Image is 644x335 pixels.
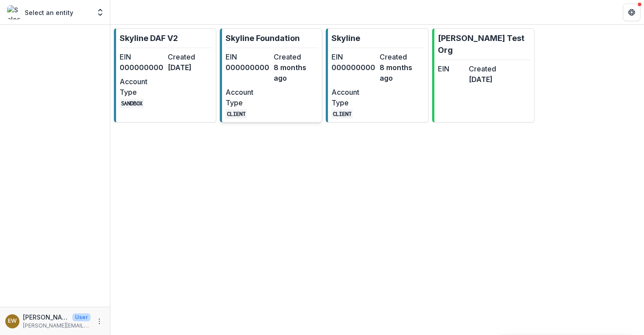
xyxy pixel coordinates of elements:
[120,62,164,73] dd: 000000000
[380,52,424,62] dt: Created
[120,32,178,44] p: Skyline DAF V2
[623,4,640,21] button: Get Help
[331,109,353,119] code: CLIENT
[438,32,531,56] p: [PERSON_NAME] Test Org
[226,52,270,62] dt: EIN
[23,313,69,322] p: [PERSON_NAME]
[226,62,270,73] dd: 000000000
[469,74,496,85] dd: [DATE]
[331,52,376,62] dt: EIN
[326,28,428,123] a: SkylineEIN000000000Created8 months agoAccount TypeCLIENT
[432,28,535,123] a: [PERSON_NAME] Test OrgEINCreated[DATE]
[25,8,73,17] p: Select an entity
[274,52,318,62] dt: Created
[94,316,105,327] button: More
[120,76,164,97] dt: Account Type
[331,32,360,44] p: Skyline
[8,318,17,324] div: Eddie Whitfield
[7,5,21,19] img: Select an entity
[469,63,496,74] dt: Created
[226,109,247,119] code: CLIENT
[220,28,322,123] a: Skyline FoundationEIN000000000Created8 months agoAccount TypeCLIENT
[226,87,270,108] dt: Account Type
[120,99,144,108] code: SANDBOX
[274,62,318,83] dd: 8 months ago
[331,62,376,73] dd: 000000000
[23,322,90,330] p: [PERSON_NAME][EMAIL_ADDRESS][DOMAIN_NAME]
[331,87,376,108] dt: Account Type
[72,313,90,321] p: User
[168,62,212,73] dd: [DATE]
[226,32,300,44] p: Skyline Foundation
[438,63,465,74] dt: EIN
[94,4,106,21] button: Open entity switcher
[120,52,164,62] dt: EIN
[114,28,216,123] a: Skyline DAF V2EIN000000000Created[DATE]Account TypeSANDBOX
[380,62,424,83] dd: 8 months ago
[168,52,212,62] dt: Created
